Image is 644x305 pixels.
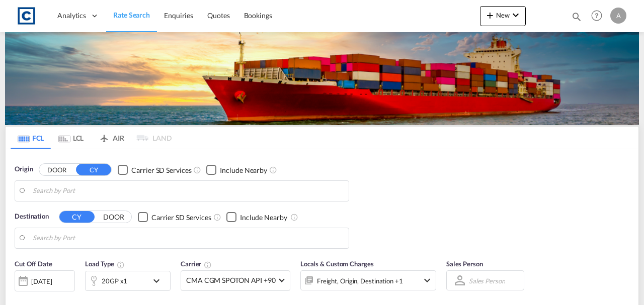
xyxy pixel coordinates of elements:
[15,260,52,268] span: Cut Off Date
[96,211,131,223] button: DOOR
[571,11,582,22] md-icon: icon-magnify
[150,275,168,287] md-icon: icon-chevron-down
[300,260,374,268] span: Locals & Custom Charges
[15,212,49,222] span: Destination
[588,7,605,24] span: Help
[15,164,33,174] span: Origin
[571,11,582,26] div: icon-magnify
[117,261,125,269] md-icon: icon-information-outline
[39,164,74,175] button: DOOR
[33,183,344,198] input: Search by Port
[59,211,95,223] button: CY
[480,6,526,26] button: icon-plus 400-fgNewicon-chevron-down
[610,8,626,24] div: A
[193,166,201,174] md-icon: Unchecked: Search for CY (Container Yard) services for all selected carriers.Checked : Search for...
[11,127,172,149] md-pagination-wrapper: Use the left and right arrow keys to navigate between tabs
[51,127,91,149] md-tab-item: LCL
[244,11,272,20] span: Bookings
[5,32,639,125] img: LCL+%26+FCL+BACKGROUND.png
[31,277,52,286] div: [DATE]
[151,213,211,223] div: Carrier SD Services
[446,260,483,268] span: Sales Person
[510,9,522,21] md-icon: icon-chevron-down
[484,9,496,21] md-icon: icon-plus 400-fg
[91,127,131,149] md-tab-item: AIR
[484,11,522,19] span: New
[181,260,212,268] span: Carrier
[11,127,51,149] md-tab-item: FCL
[220,165,267,175] div: Include Nearby
[300,270,436,290] div: Freight Origin Destination Factory Stuffingicon-chevron-down
[57,11,86,21] span: Analytics
[15,5,38,27] img: 1fdb9190129311efbfaf67cbb4249bed.jpeg
[204,261,212,269] md-icon: The selected Trucker/Carrierwill be displayed in the rate results If the rates are from another f...
[290,213,298,221] md-icon: Unchecked: Ignores neighbouring ports when fetching rates.Checked : Includes neighbouring ports w...
[269,166,277,174] md-icon: Unchecked: Ignores neighbouring ports when fetching rates.Checked : Includes neighbouring ports w...
[164,11,193,20] span: Enquiries
[131,165,191,175] div: Carrier SD Services
[207,11,229,20] span: Quotes
[186,275,276,285] span: CMA CGM SPOTON API +90
[102,274,127,288] div: 20GP x1
[85,271,171,291] div: 20GP x1icon-chevron-down
[15,270,75,291] div: [DATE]
[33,231,344,246] input: Search by Port
[226,212,287,222] md-checkbox: Checkbox No Ink
[76,164,111,175] button: CY
[421,274,433,286] md-icon: icon-chevron-down
[85,260,125,268] span: Load Type
[98,132,110,140] md-icon: icon-airplane
[213,213,221,221] md-icon: Unchecked: Search for CY (Container Yard) services for all selected carriers.Checked : Search for...
[240,213,287,223] div: Include Nearby
[317,274,403,288] div: Freight Origin Destination Factory Stuffing
[206,164,267,175] md-checkbox: Checkbox No Ink
[118,164,191,175] md-checkbox: Checkbox No Ink
[15,290,22,304] md-datepicker: Select
[138,212,211,222] md-checkbox: Checkbox No Ink
[113,11,150,19] span: Rate Search
[468,273,506,288] md-select: Sales Person
[588,7,610,25] div: Help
